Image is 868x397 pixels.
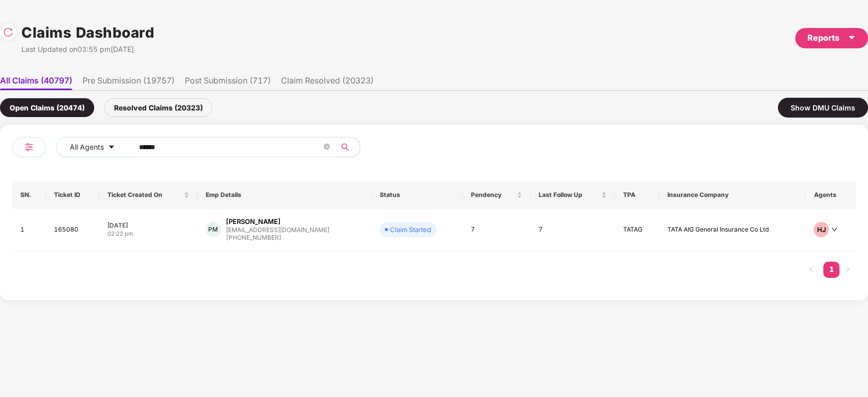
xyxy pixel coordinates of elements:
[324,144,330,150] span: close-circle
[805,181,856,209] th: Agents
[831,226,837,233] span: down
[335,137,360,157] button: search
[46,181,99,209] th: Ticket ID
[46,209,99,251] td: 165080
[23,141,35,153] img: svg+xml;base64,PHN2ZyB4bWxucz0iaHR0cDovL3d3dy53My5vcmcvMjAwMC9zdmciIHdpZHRoPSIyNCIgaGVpZ2h0PSIyNC...
[3,27,13,37] img: svg+xml;base64,PHN2ZyBpZD0iUmVsb2FkLTMyeDMyIiB4bWxucz0iaHR0cDovL3d3dy53My5vcmcvMjAwMC9zdmciIHdpZH...
[107,221,189,230] div: [DATE]
[803,262,819,278] button: left
[107,230,189,238] div: 02:22 pm
[12,181,46,209] th: SN.
[12,209,46,251] td: 1
[390,224,431,235] div: Claim Started
[82,75,175,90] li: Pre Submission (19757)
[107,191,182,199] span: Ticket Created On
[226,226,329,233] div: [EMAIL_ADDRESS][DOMAIN_NAME]
[839,262,856,278] li: Next Page
[839,262,856,278] button: right
[659,209,806,251] td: TATA AIG General Insurance Co Ltd
[226,217,281,226] div: [PERSON_NAME]
[372,181,462,209] th: Status
[104,98,212,117] div: Resolved Claims (20323)
[463,181,530,209] th: Pendency
[463,209,530,251] td: 7
[198,181,372,209] th: Emp Details
[335,143,355,151] span: search
[808,266,814,272] span: left
[530,209,615,251] td: 7
[324,143,330,152] span: close-circle
[659,181,806,209] th: Insurance Company
[185,75,271,90] li: Post Submission (717)
[471,191,515,199] span: Pendency
[281,75,374,90] li: Claim Resolved (20323)
[530,181,615,209] th: Last Follow Up
[539,191,599,199] span: Last Follow Up
[778,98,868,118] div: Show DMU Claims
[226,233,329,243] div: [PHONE_NUMBER]
[70,141,104,153] span: All Agents
[615,209,659,251] td: TATAG
[807,32,856,44] div: Reports
[21,44,154,55] div: Last Updated on 03:55 pm[DATE]
[99,181,198,209] th: Ticket Created On
[848,34,856,42] span: caret-down
[823,262,839,277] a: 1
[108,144,115,152] span: caret-down
[56,137,137,157] button: All Agentscaret-down
[803,262,819,278] li: Previous Page
[814,222,829,237] div: HJ
[206,222,221,237] div: PM
[823,262,839,278] li: 1
[615,181,659,209] th: TPA
[845,266,851,272] span: right
[21,21,154,44] h1: Claims Dashboard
